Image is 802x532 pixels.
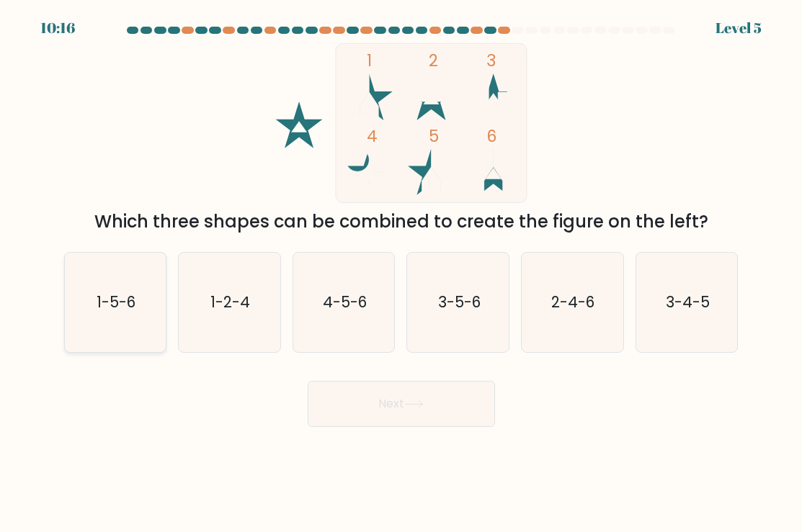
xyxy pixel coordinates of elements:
[210,292,250,312] text: 1-2-4
[552,292,595,312] text: 2-4-6
[73,209,730,235] div: Which three shapes can be combined to create the figure on the left?
[323,292,367,312] text: 4-5-6
[486,49,496,72] tspan: 3
[97,292,135,312] text: 1-5-6
[308,381,495,427] button: Next
[367,125,378,148] tspan: 4
[486,125,496,148] tspan: 6
[438,292,481,312] text: 3-5-6
[40,17,75,39] div: 10:16
[666,292,710,312] text: 3-4-5
[429,49,438,72] tspan: 2
[716,17,762,39] div: Level 5
[429,125,439,148] tspan: 5
[367,49,372,72] tspan: 1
